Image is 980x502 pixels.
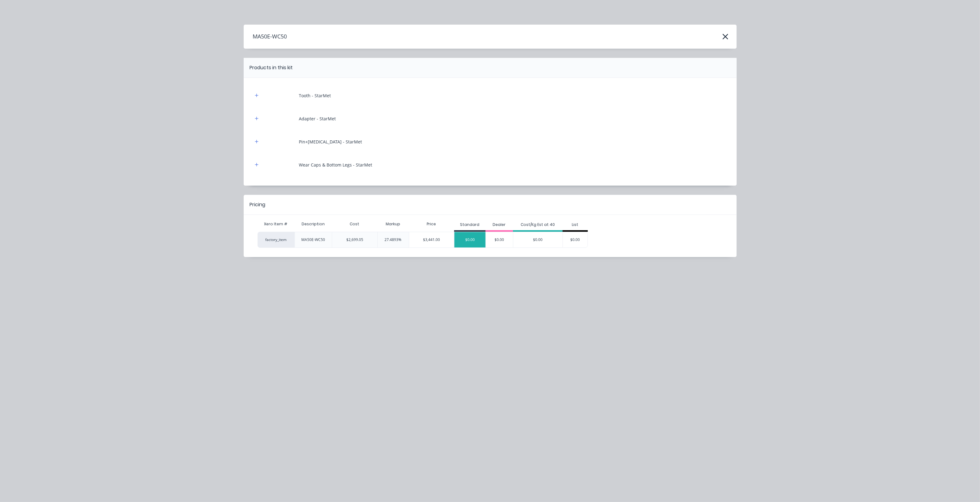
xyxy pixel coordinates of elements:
div: List [572,222,578,227]
div: $0.00 [563,232,588,247]
div: Standard [460,222,480,227]
h4: MA50E-WC50 [244,31,287,42]
div: Pricing [250,201,266,208]
div: Xero Item # [258,218,295,230]
div: Dealer [493,222,506,227]
div: Markup [377,218,409,230]
div: MA50E-WC50 [301,237,325,243]
div: Cost [332,218,377,230]
div: Cost/Kg Est at 40 [521,222,555,227]
div: Description [297,216,330,232]
div: Products in this kit [250,64,293,71]
div: $0.00 [454,232,486,247]
div: Adapter - StarMet [299,115,336,122]
div: Tooth - StarMet [299,92,331,99]
div: Price [409,218,454,230]
div: Wear Caps & Bottom Legs - StarMet [299,162,372,168]
div: $0.00 [513,232,563,247]
div: $3,441.00 [409,232,454,247]
div: factory_item [258,232,295,248]
div: $2,699.05 [332,232,377,248]
div: $0.00 [486,232,513,247]
div: Pin+[MEDICAL_DATA] - StarMet [299,139,362,145]
div: 27.4893% [377,232,409,248]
